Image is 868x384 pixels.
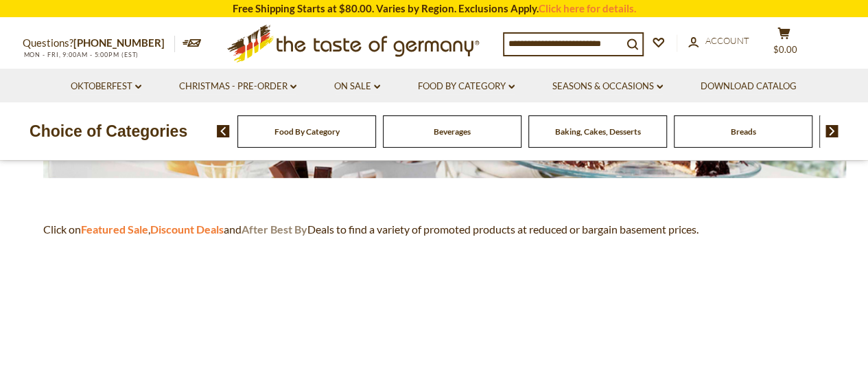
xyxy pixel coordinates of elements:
a: Seasons & Occasions [552,79,663,94]
a: Download Catalog [701,79,797,94]
a: Featured Sale [81,223,148,236]
img: previous arrow [217,125,230,137]
a: Discount Deals [150,223,224,236]
a: Account [688,34,749,49]
a: Oktoberfest [71,79,141,94]
a: [PHONE_NUMBER] [73,36,165,49]
a: Baking, Cakes, Desserts [555,126,641,137]
a: On Sale [334,79,380,94]
a: Click here for details. [539,2,636,14]
span: MON - FRI, 9:00AM - 5:00PM (EST) [23,51,139,58]
p: Questions? [23,34,175,52]
span: Click on , and Deals to find a variety of promoted products at reduced or bargain basement prices. [43,223,699,236]
button: $0.00 [764,27,805,61]
img: next arrow [825,125,838,137]
a: Food By Category [418,79,515,94]
a: After Best By [242,223,307,236]
a: Food By Category [274,126,340,137]
span: $0.00 [773,44,797,55]
span: Account [705,35,749,46]
a: Breads [731,126,756,137]
a: Christmas - PRE-ORDER [179,79,296,94]
a: Beverages [434,126,471,137]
